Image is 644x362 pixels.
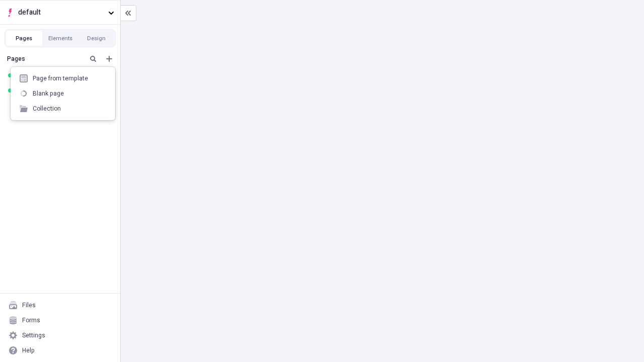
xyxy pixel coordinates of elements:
div: Help [22,346,35,354]
button: Elements [42,31,78,46]
div: Settings [22,331,45,339]
button: Design [78,31,115,46]
div: Page from template [33,74,88,82]
button: Pages [6,31,42,46]
div: Pages [7,55,83,63]
span: default [18,7,104,18]
div: Files [22,301,36,309]
div: Forms [22,316,40,324]
button: Add new [103,53,115,65]
div: Blank page [33,89,64,98]
div: Collection [33,105,61,113]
